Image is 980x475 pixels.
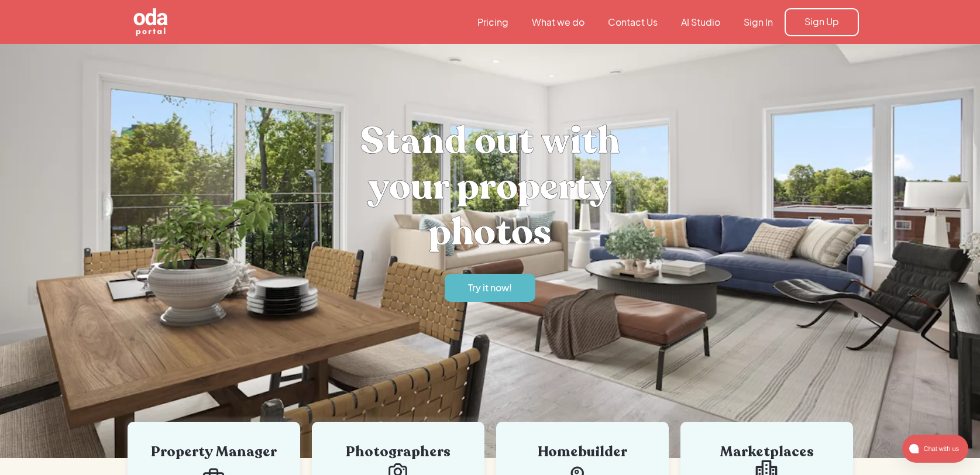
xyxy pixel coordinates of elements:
[785,8,859,36] a: Sign Up
[902,435,968,463] button: atlas-launcher
[445,274,535,302] a: Try it now!
[468,281,512,294] div: Try it now!
[145,445,283,459] div: Property Manager
[669,16,732,29] a: AI Studio
[596,16,669,29] a: Contact Us
[514,445,651,459] div: Homebuilder
[520,16,596,29] a: What we do
[122,7,233,37] a: home
[732,16,785,29] a: Sign In
[329,445,467,459] div: Photographers
[466,16,520,29] a: Pricing
[315,118,666,255] h1: Stand out with your property photos
[698,445,835,459] div: Marketplaces
[919,442,961,455] span: Chat with us
[804,15,839,28] div: Sign Up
